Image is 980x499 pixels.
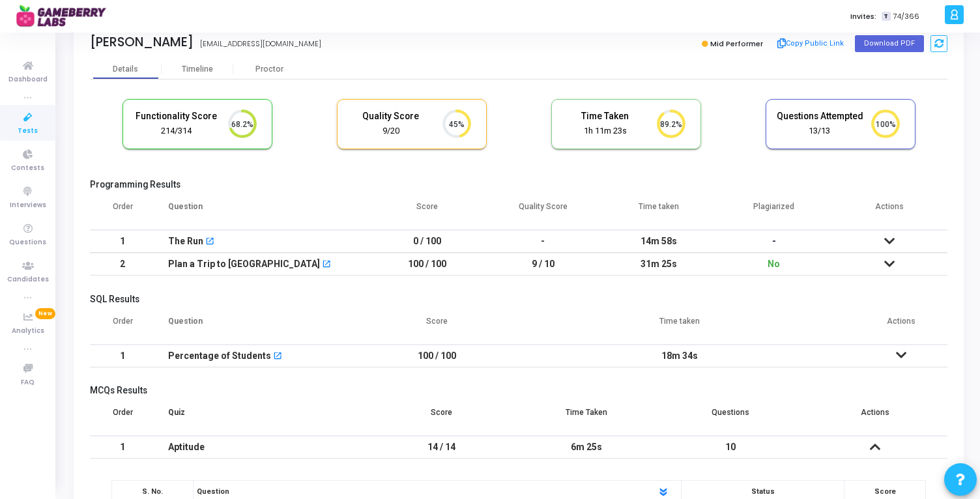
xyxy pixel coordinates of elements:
[90,230,155,253] td: 1
[369,308,505,345] th: Score
[155,308,369,345] th: Question
[90,345,155,367] td: 1
[200,38,321,50] div: [EMAIL_ADDRESS][DOMAIN_NAME]
[505,345,855,367] td: 18m 34s
[168,345,271,367] div: Percentage of Students
[168,231,203,252] div: The Run
[90,294,947,305] h5: SQL Results
[485,230,600,253] td: -
[322,261,331,270] mat-icon: open_in_new
[182,64,213,74] div: Timeline
[659,399,803,436] th: Questions
[347,111,435,122] h5: Quality Score
[233,64,305,74] div: Proctor
[716,193,831,230] th: Plagiarized
[90,253,155,276] td: 2
[768,259,780,269] span: No
[273,352,282,362] mat-icon: open_in_new
[35,308,55,319] span: New
[90,193,155,230] th: Order
[773,34,848,53] button: Copy Public Link
[776,125,863,137] div: 13/13
[9,237,46,248] span: Questions
[190,485,642,499] div: Question
[7,274,49,285] span: Candidates
[659,436,803,459] td: 10
[369,436,514,459] td: 14 / 14
[369,345,505,367] td: 100 / 100
[347,125,435,137] div: 9/20
[485,193,600,230] th: Quality Score
[850,11,876,22] label: Invites:
[90,179,947,190] h5: Programming Results
[562,111,649,122] h5: Time Taken
[772,236,776,246] span: -
[133,111,220,122] h5: Functionality Score
[601,253,716,276] td: 31m 25s
[485,253,600,276] td: 9 / 10
[155,399,369,436] th: Quiz
[168,436,356,458] div: Aptitude
[710,38,763,49] span: Mid Performer
[803,399,947,436] th: Actions
[601,193,716,230] th: Time taken
[205,238,214,247] mat-icon: open_in_new
[16,3,114,29] img: logo
[155,193,369,230] th: Question
[514,399,659,436] th: Time Taken
[893,11,919,22] span: 74/366
[601,230,716,253] td: 14m 58s
[90,308,155,345] th: Order
[90,385,947,396] h5: MCQs Results
[855,308,947,345] th: Actions
[10,200,46,211] span: Interviews
[369,230,485,253] td: 0 / 100
[527,436,646,458] div: 6m 25s
[90,399,155,436] th: Order
[18,126,38,137] span: Tests
[369,193,485,230] th: Score
[776,111,863,122] h5: Questions Attempted
[90,436,155,459] td: 1
[369,253,485,276] td: 100 / 100
[113,64,138,74] div: Details
[21,377,35,388] span: FAQ
[12,326,44,337] span: Analytics
[505,308,855,345] th: Time taken
[133,125,220,137] div: 214/314
[369,399,514,436] th: Score
[832,193,947,230] th: Actions
[8,74,48,85] span: Dashboard
[90,35,194,50] div: [PERSON_NAME]
[168,253,320,275] div: Plan a Trip to [GEOGRAPHIC_DATA]
[11,163,44,174] span: Contests
[562,125,649,137] div: 1h 11m 23s
[855,35,924,52] button: Download PDF
[882,12,890,21] span: T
